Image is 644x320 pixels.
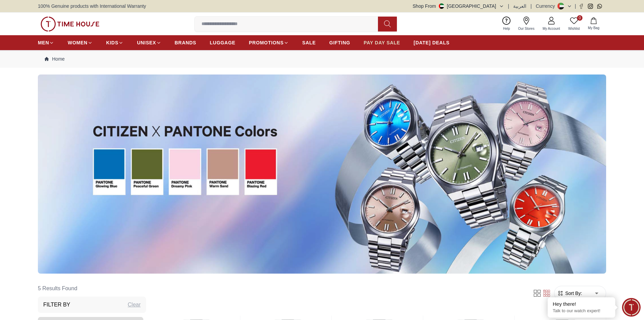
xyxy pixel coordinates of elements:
[68,37,93,49] a: WOMEN
[249,37,289,49] a: PROMOTIONS
[579,4,584,9] a: Facebook
[364,37,400,49] a: PAY DAY SALE
[106,37,123,49] a: KIDS
[329,37,350,49] a: GIFTING
[175,39,196,46] span: BRANDS
[302,37,316,49] a: SALE
[41,17,99,31] img: ...
[38,37,54,49] a: MEN
[588,4,593,9] a: Instagram
[585,25,602,30] span: My Bag
[514,15,539,33] a: Our Stores
[38,50,606,68] nav: Breadcrumb
[557,290,582,297] button: Sort By:
[137,39,156,46] span: UNISEX
[577,15,582,21] span: 0
[68,39,88,46] span: WOMEN
[414,39,450,46] span: [DATE] DEALS
[540,26,563,31] span: My Account
[500,26,513,31] span: Help
[439,3,444,9] img: United Arab Emirates
[414,37,450,49] a: [DATE] DEALS
[329,39,350,46] span: GIFTING
[249,39,284,46] span: PROMOTIONS
[43,301,70,309] h3: Filter By
[38,74,606,274] img: ...
[566,26,582,31] span: Wishlist
[302,39,316,46] span: SALE
[413,3,504,9] button: Shop From[GEOGRAPHIC_DATA]
[530,3,532,9] span: |
[38,3,146,9] span: 100% Genuine products with International Warranty
[564,15,584,33] a: 0Wishlist
[508,3,509,9] span: |
[499,15,514,33] a: Help
[536,3,558,9] div: Currency
[553,301,610,307] div: Hey there!
[128,301,141,309] div: Clear
[513,3,526,9] button: العربية
[175,37,196,49] a: BRANDS
[106,39,118,46] span: KIDS
[584,16,603,32] button: My Bag
[597,4,602,9] a: Whatsapp
[38,39,49,46] span: MEN
[516,26,537,31] span: Our Stores
[38,280,146,297] h6: 5 Results Found
[622,298,641,317] div: Chat Widget
[553,308,610,314] p: Talk to our watch expert!
[575,3,576,9] span: |
[210,37,236,49] a: LUGGAGE
[210,39,236,46] span: LUGGAGE
[364,39,400,46] span: PAY DAY SALE
[45,56,65,62] a: Home
[564,290,582,297] span: Sort By:
[137,37,161,49] a: UNISEX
